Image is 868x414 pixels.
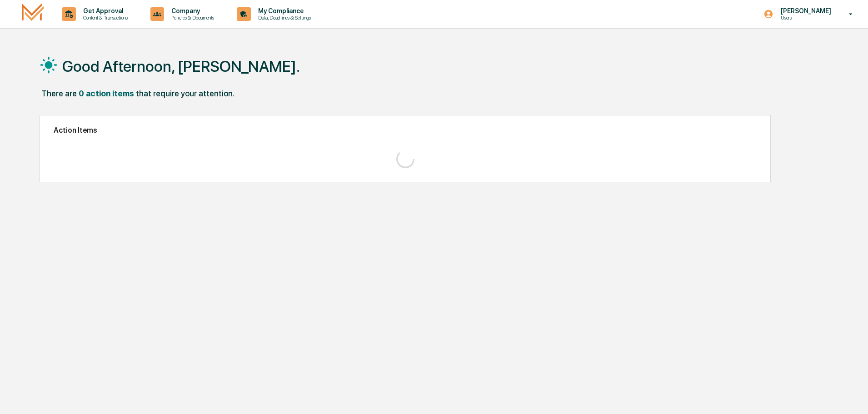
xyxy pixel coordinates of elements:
[22,3,44,25] img: logo
[54,126,757,135] h2: Action Items
[251,7,315,15] p: My Compliance
[76,7,132,15] p: Get Approval
[41,89,77,98] div: There are
[136,89,234,98] div: that require your attention.
[164,7,219,15] p: Company
[164,15,219,21] p: Policies & Documents
[62,57,300,75] h1: Good Afternoon, [PERSON_NAME].
[251,15,315,21] p: Data, Deadlines & Settings
[773,15,836,21] p: Users
[773,7,836,15] p: [PERSON_NAME]
[76,15,132,21] p: Content & Transactions
[79,89,134,98] div: 0 action items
